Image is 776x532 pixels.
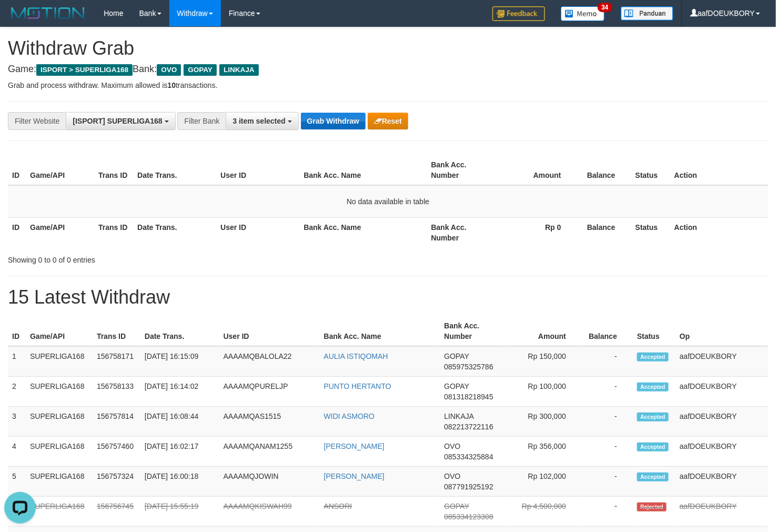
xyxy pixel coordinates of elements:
[226,112,298,130] button: 3 item selected
[8,316,26,346] th: ID
[324,412,375,420] a: WIDI ASMORO
[26,316,93,346] th: Game/API
[299,155,427,185] th: Bank Acc. Name
[368,113,408,129] button: Reset
[219,64,259,76] span: LINKAJA
[582,377,633,407] td: -
[26,437,93,467] td: SUPERLIGA168
[140,316,219,346] th: Date Trans.
[26,377,93,407] td: SUPERLIGA168
[676,377,768,407] td: aafDOEUKBORY
[505,377,582,407] td: Rp 100,000
[8,112,66,130] div: Filter Website
[8,155,26,185] th: ID
[676,437,768,467] td: aafDOEUKBORY
[93,467,140,497] td: 156757324
[637,473,669,481] span: Accepted
[133,155,216,185] th: Date Trans.
[637,353,669,362] span: Accepted
[324,472,385,480] a: [PERSON_NAME]
[167,81,176,89] strong: 10
[444,363,493,371] span: Copy 085975325786 to clipboard
[324,382,391,390] a: PUNTO HERTANTO
[633,316,676,346] th: Status
[157,64,181,76] span: OVO
[140,377,219,407] td: [DATE] 16:14:02
[8,287,768,308] h1: 15 Latest Withdraw
[637,413,669,421] span: Accepted
[133,217,216,247] th: Date Trans.
[582,346,633,377] td: -
[219,407,320,437] td: AAAAMQAS1515
[8,64,768,75] h4: Game: Bank:
[505,437,582,467] td: Rp 356,000
[505,316,582,346] th: Amount
[444,412,473,420] span: LINKAJA
[140,467,219,497] td: [DATE] 16:00:18
[324,352,388,360] a: AULIA ISTIQOMAH
[4,4,36,36] button: Open LiveChat chat widget
[444,513,493,521] span: Copy 085334123308 to clipboard
[324,502,352,510] a: ANSORI
[320,316,440,346] th: Bank Acc. Name
[93,407,140,437] td: 156757814
[216,217,299,247] th: User ID
[577,155,631,185] th: Balance
[26,155,94,185] th: Game/API
[26,497,93,527] td: SUPERLIGA168
[631,155,670,185] th: Status
[631,217,670,247] th: Status
[219,316,320,346] th: User ID
[219,377,320,407] td: AAAAMQPURELJP
[444,382,469,390] span: GOPAY
[440,316,505,346] th: Bank Acc. Number
[444,472,460,480] span: OVO
[676,407,768,437] td: aafDOEUKBORY
[8,407,26,437] td: 3
[496,155,577,185] th: Amount
[444,393,493,401] span: Copy 081318218945 to clipboard
[582,467,633,497] td: -
[8,467,26,497] td: 5
[8,80,768,91] p: Grab and process withdraw. Maximum allowed is transactions.
[427,155,496,185] th: Bank Acc. Number
[621,6,673,21] img: panduan.png
[66,112,175,130] button: [ISPORT] SUPERLIGA168
[93,316,140,346] th: Trans ID
[582,437,633,467] td: -
[444,483,493,491] span: Copy 087791925192 to clipboard
[637,503,667,511] span: Rejected
[219,437,320,467] td: AAAAMQANAM1255
[8,38,768,59] h1: Withdraw Grab
[8,185,768,218] td: No data available in table
[444,352,469,360] span: GOPAY
[8,377,26,407] td: 2
[324,442,385,450] a: [PERSON_NAME]
[184,64,217,76] span: GOPAY
[492,6,545,21] img: Feedback.jpg
[301,113,366,129] button: Grab Withdraw
[582,316,633,346] th: Balance
[582,497,633,527] td: -
[93,346,140,377] td: 156758171
[299,217,427,247] th: Bank Acc. Name
[94,217,133,247] th: Trans ID
[8,5,88,21] img: MOTION_logo.png
[8,346,26,377] td: 1
[36,64,133,76] span: ISPORT > SUPERLIGA168
[427,217,496,247] th: Bank Acc. Number
[676,346,768,377] td: aafDOEUKBORY
[8,437,26,467] td: 4
[505,346,582,377] td: Rp 150,000
[676,497,768,527] td: aafDOEUKBORY
[505,467,582,497] td: Rp 102,000
[670,155,768,185] th: Action
[598,3,612,12] span: 34
[140,497,219,527] td: [DATE] 15:55:19
[73,117,162,125] span: [ISPORT] SUPERLIGA168
[93,437,140,467] td: 156757460
[670,217,768,247] th: Action
[140,407,219,437] td: [DATE] 16:08:44
[140,346,219,377] td: [DATE] 16:15:09
[8,250,316,265] div: Showing 0 to 0 of 0 entries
